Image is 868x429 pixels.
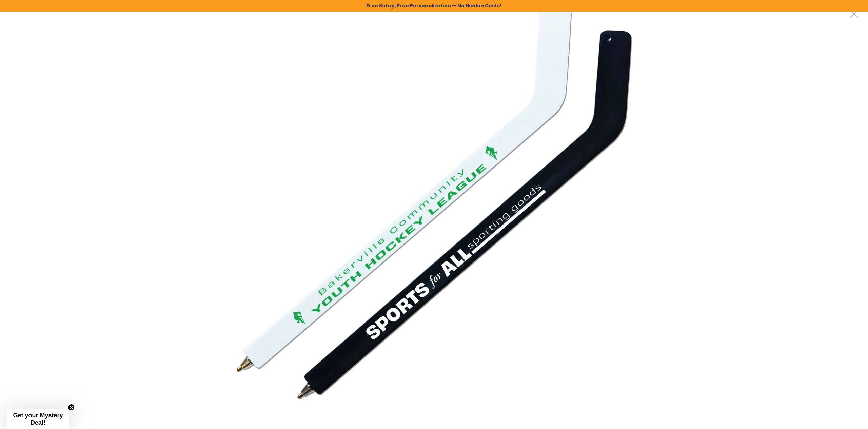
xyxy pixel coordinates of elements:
[231,0,637,407] img: main_novelty_sport_themed_hockey_stick_ballpoint_pen_4phpc_873_1_1.jpg
[13,412,63,426] span: Get your Mystery Deal!
[7,409,69,429] div: Get your Mystery Deal!Close teaser
[812,411,868,429] iframe: Google Customer Reviews
[68,404,75,411] button: Close teaser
